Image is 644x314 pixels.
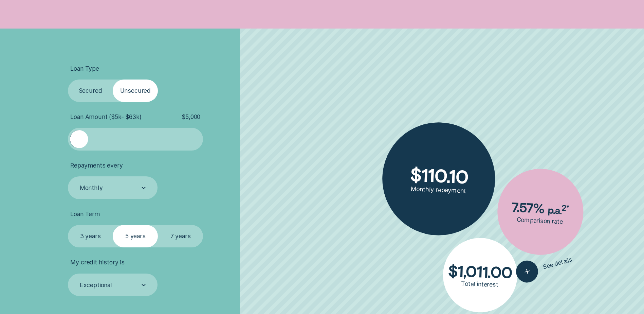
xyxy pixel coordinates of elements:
span: $ 5,000 [182,113,200,121]
label: Secured [68,80,113,102]
span: Loan Term [70,210,100,218]
div: Monthly [80,184,103,192]
label: Unsecured [113,80,158,102]
span: Loan Type [70,65,99,72]
span: Repayments every [70,162,123,169]
span: Loan Amount ( $5k - $63k ) [70,113,141,121]
label: 5 years [113,225,158,247]
div: Exceptional [80,281,112,289]
label: 3 years [68,225,113,247]
button: See details [514,249,575,285]
span: My credit history is [70,259,124,266]
span: See details [542,256,573,271]
label: 7 years [158,225,203,247]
